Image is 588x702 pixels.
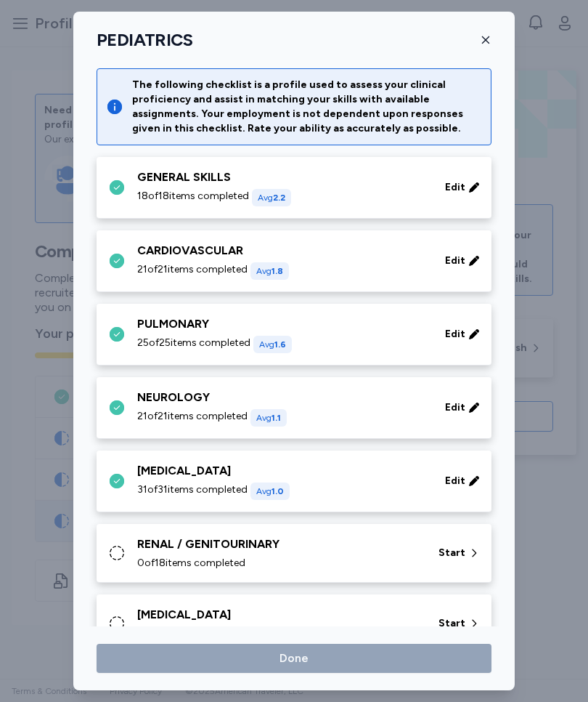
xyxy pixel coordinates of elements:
span: Start [438,546,465,560]
div: PULMONARY25of25items completedAvg1.6Edit [97,304,491,366]
div: RENAL / GENITOURINARY [137,536,421,553]
span: Avg [259,339,286,350]
span: 21 of 21 items completed [137,262,248,277]
div: CARDIOVASCULAR [137,242,428,259]
h1: PEDIATRICS [97,29,192,51]
span: Avg [256,486,284,496]
span: 2.2 [273,193,285,203]
span: 31 of 31 items completed [137,483,248,497]
span: Edit [445,474,465,488]
span: Done [279,650,309,667]
div: NEUROLOGY21of21items completedAvg1.1Edit [97,377,491,439]
span: Avg [256,266,283,276]
span: Edit [445,254,465,268]
span: Start [438,616,465,631]
span: Edit [445,400,465,415]
div: The following checklist is a profile used to assess your clinical proficiency and assist in match... [132,78,482,136]
span: 1.6 [274,339,286,350]
span: 0 of 18 items completed [137,556,245,570]
span: 1.8 [271,266,283,276]
span: Edit [445,327,465,342]
div: [MEDICAL_DATA] [137,462,428,480]
div: GENERAL SKILLS18of18items completedAvg2.2Edit [97,157,491,219]
span: Avg [258,193,285,203]
span: Edit [445,180,465,195]
div: PULMONARY [137,315,428,333]
div: [MEDICAL_DATA]0of15items completedStart [97,594,491,653]
div: NEUROLOGY [137,389,428,406]
span: 1.1 [271,413,281,423]
span: 25 of 25 items completed [137,336,250,350]
span: 1.0 [271,486,284,496]
div: [MEDICAL_DATA]31of31items completedAvg1.0Edit [97,451,491,512]
span: 21 of 21 items completed [137,409,248,424]
div: CARDIOVASCULAR21of21items completedAvg1.8Edit [97,230,491,292]
div: RENAL / GENITOURINARY0of18items completedStart [97,524,491,583]
div: GENERAL SKILLS [137,169,428,186]
button: Done [97,644,491,673]
span: Avg [256,413,281,423]
span: 18 of 18 items completed [137,189,249,203]
div: [MEDICAL_DATA] [137,606,421,624]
